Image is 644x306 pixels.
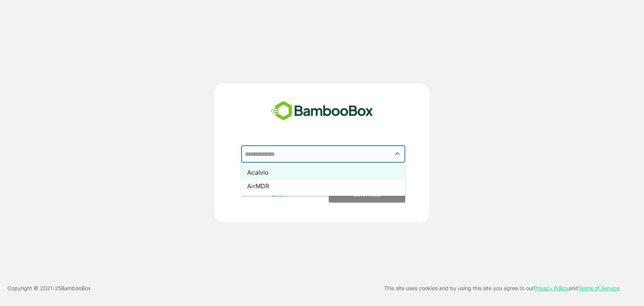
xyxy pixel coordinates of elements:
p: Copyright © 2021- 25 BambooBox [8,284,91,293]
p: This site uses cookies and by using this site you agree to our and [384,284,619,293]
a: Terms of Service [578,285,619,291]
li: AirMDR [241,179,405,193]
li: Acalvio [241,166,405,179]
button: Close [392,149,403,159]
img: bamboobox [267,98,377,123]
a: Privacy Policy [534,285,569,291]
